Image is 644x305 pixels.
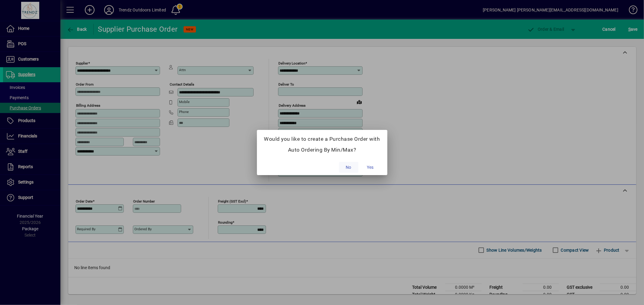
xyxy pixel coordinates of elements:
[367,164,374,171] span: Yes
[361,162,380,173] button: Yes
[346,164,351,171] span: No
[264,147,380,153] h5: Auto Ordering By Min/Max?
[339,162,358,173] button: No
[264,136,380,142] h5: Would you like to create a Purchase Order with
